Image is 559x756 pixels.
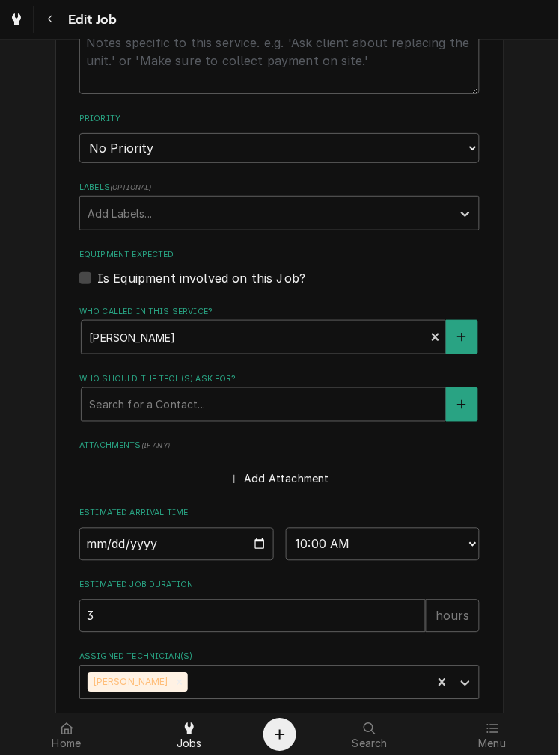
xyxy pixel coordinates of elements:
span: Menu [479,738,507,750]
div: [PERSON_NAME] [88,673,171,692]
a: Jobs [129,717,250,753]
div: Equipment Expected [79,249,480,287]
div: Priority [79,113,480,163]
div: Attachments [79,440,480,490]
div: Estimated Job Duration [79,580,480,633]
div: Assigned Technician(s) [79,651,480,700]
label: Equipment Expected [79,249,480,261]
label: Who should the tech(s) ask for? [79,373,480,385]
div: Who should the tech(s) ask for? [79,373,480,422]
button: Create New Contact [446,320,477,354]
span: Jobs [177,738,202,750]
div: Technician Instructions [79,7,480,95]
div: Labels [79,182,480,230]
button: Create Object [263,719,296,752]
label: Labels [79,182,480,194]
a: Menu [432,717,553,753]
a: Home [6,717,127,753]
svg: Create New Contact [457,332,466,342]
button: Add Attachment [227,468,332,489]
div: hours [426,600,480,633]
div: Remove Damon Rinehart [171,673,188,692]
a: Search [310,717,431,753]
label: Priority [79,113,480,125]
div: Who called in this service? [79,306,480,354]
label: Who called in this service? [79,306,480,318]
span: Home [52,738,82,750]
span: Edit Job [64,10,117,30]
label: Is Equipment involved on this Job? [97,269,305,287]
button: Navigate back [37,6,64,33]
label: Estimated Arrival Time [79,508,480,520]
label: Assigned Technician(s) [79,651,480,663]
svg: Create New Contact [457,399,466,410]
span: ( if any ) [141,442,170,450]
select: Time Select [286,528,480,561]
a: Go to Jobs [3,6,30,33]
span: ( optional ) [110,183,152,191]
button: Create New Contact [446,387,477,422]
input: Date [79,528,274,561]
label: Estimated Job Duration [79,580,480,591]
span: Search [352,738,388,750]
div: Estimated Arrival Time [79,508,480,561]
label: Attachments [79,440,480,452]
